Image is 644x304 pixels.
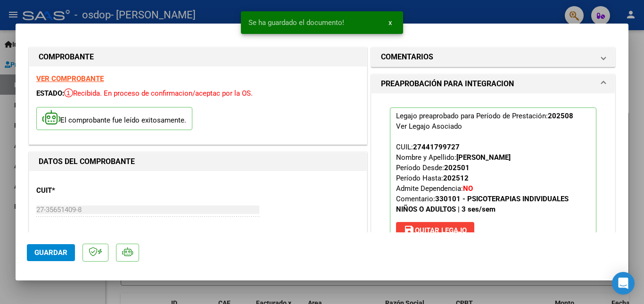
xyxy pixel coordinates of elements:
div: Open Intercom Messenger [612,272,635,295]
button: Guardar [27,244,75,261]
span: ESTADO: [36,89,64,98]
strong: NO [463,184,473,193]
span: Recibida. En proceso de confirmacion/aceptac por la OS. [64,89,253,98]
span: Guardar [34,248,67,257]
div: Ver Legajo Asociado [396,121,462,131]
mat-icon: save [404,224,415,236]
mat-expansion-panel-header: PREAPROBACIÓN PARA INTEGRACION [372,74,615,93]
div: PREAPROBACIÓN PARA INTEGRACION [372,93,615,265]
h1: COMENTARIOS [381,51,433,63]
p: El comprobante fue leído exitosamente. [36,107,192,130]
strong: DATOS DEL COMPROBANTE [39,157,135,166]
strong: [PERSON_NAME] [456,153,511,162]
button: x [381,14,399,31]
span: CUIL: Nombre y Apellido: Período Desde: Período Hasta: Admite Dependencia: [396,143,569,214]
button: Quitar Legajo [396,222,474,239]
p: CUIT [36,185,133,196]
p: Legajo preaprobado para Período de Prestación: [390,107,596,243]
strong: 202512 [443,174,469,182]
strong: 330101 - PSICOTERAPIAS INDIVIDUALES NIÑOS O ADULTOS | 3 ses/sem [396,195,569,214]
strong: 202508 [548,112,573,120]
a: VER COMPROBANTE [36,74,104,83]
div: 27441799727 [413,142,460,152]
span: Quitar Legajo [404,226,467,235]
span: x [388,18,392,27]
span: Comentario: [396,195,569,214]
h1: PREAPROBACIÓN PARA INTEGRACION [381,78,514,90]
strong: 202501 [444,164,470,172]
strong: COMPROBANTE [39,52,94,61]
span: Se ha guardado el documento! [248,18,344,27]
mat-expansion-panel-header: COMENTARIOS [372,48,615,66]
